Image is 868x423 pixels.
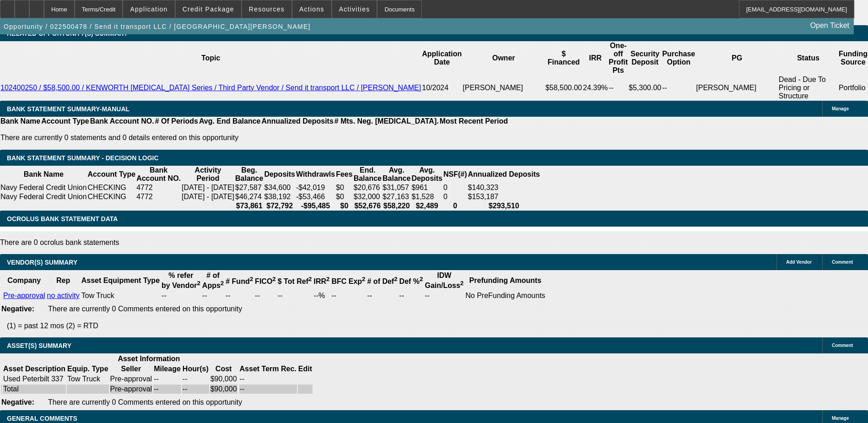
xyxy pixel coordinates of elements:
sup: 2 [362,276,365,282]
b: Asset Equipment Type [81,277,160,284]
td: Portfolio [838,75,868,101]
b: % refer by Vendor [162,271,200,289]
td: CHECKING [87,192,136,201]
b: IDW Gain/Loss [425,271,464,289]
th: End. Balance [353,166,382,183]
td: -- [367,291,398,300]
th: Bank Account NO. [90,117,155,126]
sup: 2 [420,276,423,282]
th: Security Deposit [628,41,662,75]
b: Def % [399,277,423,285]
td: $32,000 [353,192,382,201]
td: 24.39% [582,75,608,101]
td: 4772 [136,183,181,192]
th: Avg. Balance [382,166,411,183]
th: $58,220 [382,201,411,211]
b: # of Def [367,277,398,285]
span: Comment [832,260,853,265]
button: Actions [292,0,331,18]
p: There are currently 0 statements and 0 details entered on this opportunity [0,134,508,142]
th: One-off Profit Pts [608,41,628,75]
th: Fees [335,166,353,183]
b: Negative: [1,305,34,313]
td: $58,500.00 [545,75,582,101]
th: # Mts. Neg. [MEDICAL_DATA]. [334,117,439,126]
th: Asset Term Recommendation [239,364,297,374]
b: Rep [56,277,70,284]
sup: 2 [394,276,397,282]
th: $ Financed [545,41,582,75]
td: $0 [335,192,353,201]
span: Resources [249,5,285,13]
div: $153,187 [468,193,540,201]
p: (1) = past 12 mos (2) = RTD [7,322,868,330]
b: Seller [121,365,141,373]
th: Annualized Deposits [468,166,540,183]
button: Activities [332,0,377,18]
td: -- [153,385,181,394]
span: GENERAL COMMENTS [7,415,77,422]
td: -- [662,75,695,101]
td: -- [182,385,209,394]
td: $27,163 [382,192,411,201]
td: $38,192 [264,192,296,201]
span: Application [130,5,167,13]
sup: 2 [221,280,224,287]
td: 10/2024 [421,75,462,101]
th: Most Recent Period [439,117,508,126]
td: -- [608,75,628,101]
span: BANK STATEMENT SUMMARY-MANUAL [7,105,129,113]
th: Activity Period [181,166,235,183]
b: # Fund [226,277,253,285]
th: Account Type [41,117,90,126]
td: -- [225,291,253,300]
b: Hour(s) [183,365,209,373]
th: Purchase Option [662,41,695,75]
th: Edit [298,364,313,374]
td: $1,528 [411,192,443,201]
td: $90,000 [210,385,237,394]
td: -- [153,374,181,384]
th: Beg. Balance [235,166,264,183]
td: 0 [443,183,468,192]
b: IRR [313,277,329,285]
th: Withdrawls [296,166,335,183]
span: Add Vendor [786,260,812,265]
b: Asset Information [118,355,180,363]
th: Status [778,41,838,75]
sup: 2 [460,280,464,287]
td: [PERSON_NAME] [695,75,778,101]
span: ASSET(S) SUMMARY [7,342,71,349]
sup: 2 [326,276,329,282]
td: $31,057 [382,183,411,192]
td: $46,274 [235,192,264,201]
span: Manage [832,106,849,111]
th: $2,489 [411,201,443,211]
th: $73,861 [235,201,264,211]
div: Used Peterbilt 337 [3,375,65,383]
th: # Of Periods [155,117,199,126]
button: Credit Package [176,0,241,18]
div: $140,323 [468,184,540,192]
td: $34,600 [264,183,296,192]
th: Annualized Deposits [261,117,334,126]
td: -$42,019 [296,183,335,192]
span: Bank Statement Summary - Decision Logic [7,154,159,162]
td: Dead - Due To Pricing or Structure [778,75,838,101]
td: -- [399,291,424,300]
td: -- [239,374,297,384]
td: -- [424,291,464,300]
td: --% [313,291,330,300]
span: Comment [832,343,853,348]
b: Asset Description [3,365,65,373]
td: $961 [411,183,443,192]
div: No PreFunding Amounts [465,292,545,300]
a: no activity [47,292,80,299]
td: 0 [443,192,468,201]
sup: 2 [197,280,200,287]
td: $27,587 [235,183,264,192]
th: Funding Source [838,41,868,75]
b: Prefunding Amounts [469,277,542,284]
sup: 2 [250,276,253,282]
th: $0 [335,201,353,211]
